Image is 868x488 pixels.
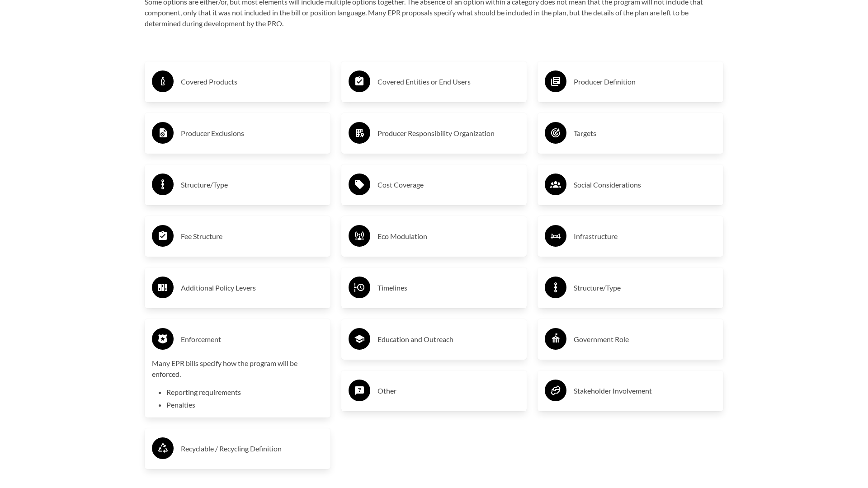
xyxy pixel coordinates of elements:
li: Penalties [166,399,323,410]
h3: Covered Entities or End Users [377,75,520,89]
h3: Social Considerations [574,178,716,192]
h3: Other [377,384,520,398]
h3: Producer Responsibility Organization [377,126,520,141]
h3: Structure/Type [574,281,716,295]
h3: Recyclable / Recycling Definition [181,441,323,456]
h3: Producer Definition [574,75,716,89]
p: Many EPR bills specify how the program will be enforced. [152,358,323,380]
h3: Stakeholder Involvement [574,384,716,398]
h3: Structure/Type [181,178,323,192]
h3: Additional Policy Levers [181,281,323,295]
h3: Education and Outreach [377,332,520,347]
h3: Covered Products [181,75,323,89]
h3: Timelines [377,281,520,295]
h3: Government Role [574,332,716,347]
h3: Cost Coverage [377,178,520,192]
li: Reporting requirements [166,387,323,398]
h3: Eco Modulation [377,229,520,244]
h3: Infrastructure [574,229,716,244]
h3: Fee Structure [181,229,323,244]
h3: Producer Exclusions [181,126,323,141]
h3: Enforcement [181,332,323,347]
h3: Targets [574,126,716,141]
